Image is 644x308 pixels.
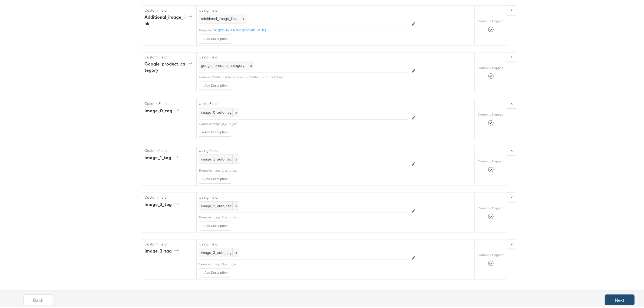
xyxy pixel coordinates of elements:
[507,97,516,107] button: x
[507,144,516,154] button: x
[511,6,513,11] strong: x
[201,202,237,207] span: image_2_auto_tag
[201,62,245,67] span: google_product_category
[144,53,194,58] label: Custom Field:
[511,146,513,151] strong: x
[199,120,212,125] div: Example:
[507,51,516,61] button: x
[212,27,266,31] a: [URL][DOMAIN_NAME][DOMAIN_NAME]
[199,6,408,12] label: Using Field:
[199,240,408,245] label: Using Field:
[144,153,180,159] div: image_1_tag
[144,106,181,113] div: image_0_tag
[232,153,239,162] span: x
[241,15,244,20] span: x
[507,4,516,14] button: x
[144,247,181,253] div: image_3_tag
[478,64,504,69] label: Correctly Mapped
[144,13,194,25] div: additional_image_link
[199,194,408,199] label: Using Field:
[478,18,504,22] label: Correctly Mapped
[478,111,504,115] label: Correctly Mapped
[249,62,252,67] span: x
[199,33,231,42] button: + Add Description
[232,107,239,116] span: x
[199,167,212,171] div: Example:
[478,251,504,256] label: Correctly Mapped
[199,220,231,229] button: + Add Description
[144,200,181,206] div: image_2_tag
[199,80,231,89] button: + Add Description
[511,100,513,104] strong: x
[144,147,194,152] label: Custom Field:
[478,205,504,209] label: Correctly Mapped
[201,15,237,20] span: additional_image_link
[605,293,635,304] button: Next
[23,293,53,304] button: Back
[212,120,408,125] div: image_0_auto_tag
[212,167,408,171] div: image_1_auto_tag
[199,261,212,265] div: Example:
[199,267,231,276] button: + Add Description
[199,147,408,152] label: Using Field:
[199,127,231,135] button: + Add Description
[144,240,194,245] label: Custom Field:
[199,173,231,182] button: + Add Description
[199,214,212,218] div: Example:
[144,60,194,72] div: google_product_category
[144,6,194,12] label: Custom Field:
[201,109,237,114] span: image_0_auto_tag
[511,193,513,198] strong: x
[199,74,212,78] div: Example:
[212,214,408,218] div: image_2_auto_tag
[199,27,212,31] div: Example:
[232,200,239,209] span: x
[201,155,237,160] span: image_1_auto_tag
[201,249,237,254] span: image_3_auto_tag
[507,191,516,201] button: x
[199,53,408,58] label: Using Field:
[212,74,408,78] div: Clothing & Accessories > Clothing > Shirts & Tops
[511,53,513,58] strong: x
[478,158,504,162] label: Correctly Mapped
[144,194,194,199] label: Custom Field:
[199,100,408,105] label: Using Field:
[511,240,513,245] strong: x
[232,247,239,256] span: x
[507,238,516,248] button: x
[144,100,194,105] label: Custom Field:
[212,261,408,265] div: image_3_auto_tag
